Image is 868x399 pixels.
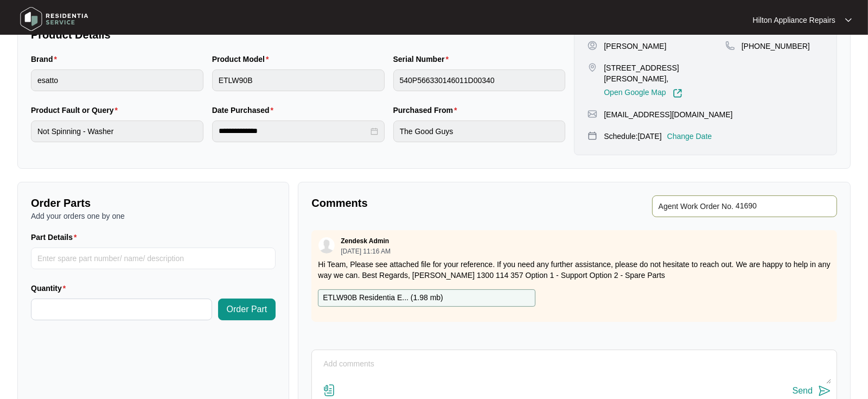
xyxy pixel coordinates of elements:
[318,259,831,281] p: Hi Team, Please see attached file for your reference. If you need any further assistance, please ...
[793,386,813,396] div: Send
[752,15,835,26] p: Hilton Appliance Repairs
[318,237,335,254] img: user.svg
[659,200,733,213] span: Agent Work Order No.
[31,195,276,211] p: Order Parts
[31,232,81,243] label: Part Details
[588,131,597,141] img: map-pin
[673,88,682,98] img: Link-External
[219,125,368,137] input: Date Purchased
[667,131,712,142] p: Change Date
[845,17,852,23] img: dropdown arrow
[341,248,391,255] p: [DATE] 11:16 AM
[31,121,203,142] input: Product Fault or Query
[212,54,273,65] label: Product Model
[393,69,566,91] input: Serial Number
[311,195,566,211] p: Comments
[16,3,92,35] img: residentia service logo
[31,283,70,294] label: Quantity
[818,384,831,397] img: send-icon.svg
[604,109,732,120] p: [EMAIL_ADDRESS][DOMAIN_NAME]
[31,299,212,320] input: Quantity
[227,303,267,316] span: Order Part
[604,62,725,84] p: [STREET_ADDRESS][PERSON_NAME],
[341,237,389,245] p: Zendesk Admin
[736,200,831,213] input: Add Agent Work Order No.
[31,248,276,269] input: Part Details
[588,41,597,50] img: user-pin
[31,105,122,116] label: Product Fault or Query
[588,109,597,119] img: map-pin
[742,41,810,52] p: [PHONE_NUMBER]
[212,105,278,116] label: Date Purchased
[31,54,61,65] label: Brand
[218,299,276,320] button: Order Part
[212,69,385,91] input: Product Model
[31,211,276,221] p: Add your orders one by one
[31,69,203,91] input: Brand
[725,41,735,50] img: map-pin
[323,292,443,304] p: ETLW90B Residentia E... ( 1.98 mb )
[588,62,597,72] img: map-pin
[604,41,666,52] p: [PERSON_NAME]
[323,384,336,397] img: file-attachment-doc.svg
[604,88,682,98] a: Open Google Map
[393,105,462,116] label: Purchased From
[604,131,661,142] p: Schedule: [DATE]
[393,54,453,65] label: Serial Number
[793,384,831,398] button: Send
[393,121,566,142] input: Purchased From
